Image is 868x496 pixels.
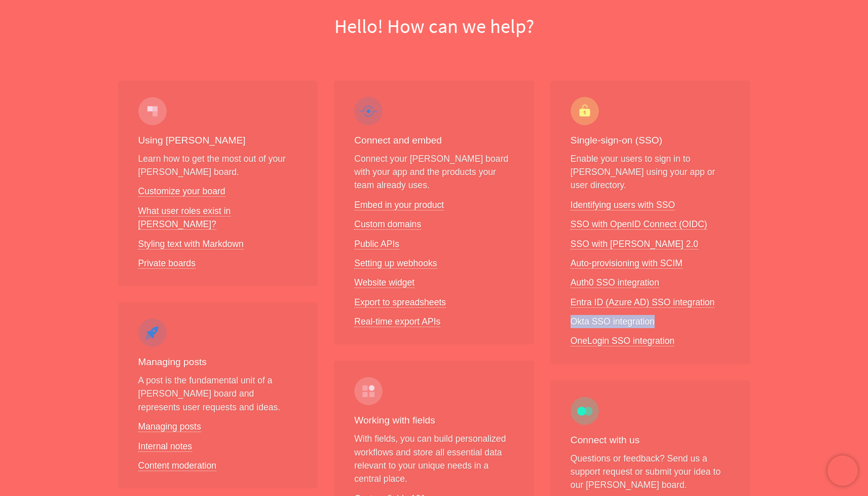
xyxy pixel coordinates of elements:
p: Enable your users to sign in to [PERSON_NAME] using your app or user directory. [571,152,730,192]
a: Setting up webhooks [354,258,437,269]
h3: Connect with us [571,433,730,448]
a: Managing posts [138,421,201,432]
h3: Connect and embed [354,133,514,148]
p: With fields, you can build personalized workflows and store all essential data relevant to your u... [354,432,514,486]
a: Customize your board [138,186,225,197]
a: Private boards [138,258,196,269]
a: Okta SSO integration [571,316,655,327]
p: Connect your [PERSON_NAME] board with your app and the products your team already uses. [354,152,514,192]
a: OneLogin SSO integration [571,336,674,346]
a: Auth0 SSO integration [571,277,659,288]
a: Internal notes [138,441,193,452]
h3: Managing posts [138,355,298,370]
a: Website widget [354,277,414,288]
p: Learn how to get the most out of your [PERSON_NAME] board. [138,152,298,179]
a: Identifying users with SSO [571,200,675,210]
a: SSO with [PERSON_NAME] 2.0 [571,239,698,250]
a: Custom domains [354,219,421,230]
h3: Single-sign-on (SSO) [571,133,730,148]
h3: Working with fields [354,413,514,428]
a: What user roles exist in [PERSON_NAME]? [138,206,231,230]
a: Entra ID (Azure AD) SSO integration [571,297,715,308]
a: Export to spreadsheets [354,297,446,308]
a: Styling text with Markdown [138,239,244,250]
a: Embed in your product [354,200,444,210]
iframe: Chatra live chat [827,455,858,486]
p: Questions or feedback? Send us a support request or submit your idea to our [PERSON_NAME] board. [571,452,730,492]
a: Public APIs [354,239,399,250]
h1: Hello! How can we help? [8,13,860,40]
a: Real-time export APIs [354,316,440,327]
a: Auto-provisioning with SCIM [571,258,683,269]
p: A post is the fundamental unit of a [PERSON_NAME] board and represents user requests and ideas. [138,374,298,414]
a: SSO with OpenID Connect (OIDC) [571,219,707,230]
h3: Using [PERSON_NAME] [138,133,298,148]
a: Content moderation [138,460,217,471]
